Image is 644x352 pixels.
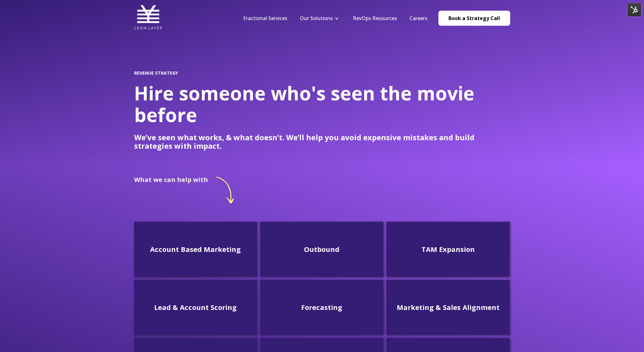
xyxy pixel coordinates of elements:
[391,244,505,254] h3: TAM Expansion
[139,302,252,312] h3: Lead & Account Scoring
[243,15,287,22] a: Fractional Services
[139,244,252,254] h3: Account Based Marketing
[410,15,427,22] a: Careers
[134,176,208,183] h2: What we can help with
[628,3,641,16] img: HubSpot Tools Menu Toggle
[134,71,510,76] h2: REVENUE STRATEGY
[438,11,510,26] a: Book a Strategy Call
[134,133,510,150] p: We’ve seen what works, & what doesn’t. We’ll help you avoid expensive mistakes and build strategi...
[134,3,162,31] img: Lean Layer Logo
[265,302,378,312] h3: Forecasting
[353,15,397,22] a: RevOps Resources
[300,15,333,22] a: Our Solutions
[391,302,505,312] h3: Marketing & Sales Alignment
[265,244,378,254] h3: Outbound
[134,83,510,126] h1: Hire someone who's seen the movie before
[237,15,434,22] div: Navigation Menu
